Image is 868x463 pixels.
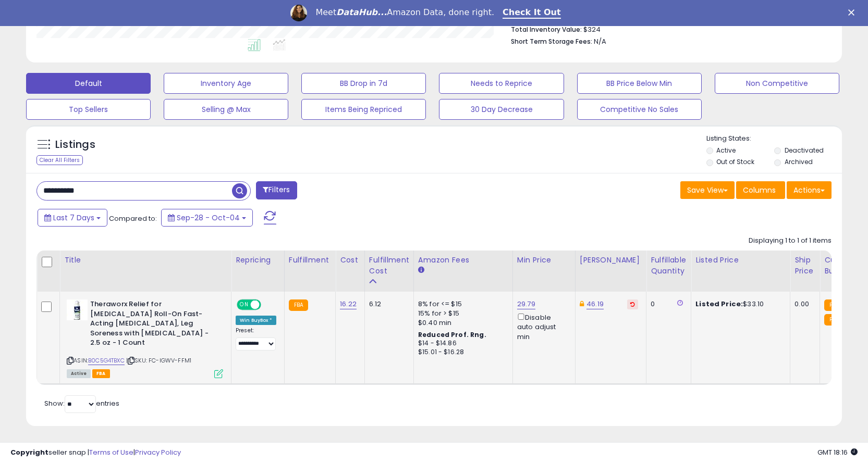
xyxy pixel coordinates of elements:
[340,255,360,266] div: Cost
[53,212,94,223] span: Last 7 Days
[44,398,119,408] span: Show: entries
[418,330,486,339] b: Reduced Prof. Rng.
[716,157,754,166] label: Out of Stock
[90,299,217,351] b: Theraworx Relief for [MEDICAL_DATA] Roll-On Fast-Acting [MEDICAL_DATA], Leg Soreness with [MEDICA...
[177,212,240,223] span: Sep-28 - Oct-04
[418,348,505,357] div: $15.01 - $16.28
[260,301,276,309] span: OFF
[743,185,776,195] span: Columns
[594,36,606,46] span: N/A
[749,236,832,246] div: Displaying 1 to 1 of 1 items
[794,255,815,277] div: Ship Price
[26,99,151,120] button: Top Sellers
[36,155,83,165] div: Clear All Filters
[785,146,824,155] label: Deactivated
[511,25,582,34] b: Total Inventory Value:
[848,9,859,16] div: Close
[369,255,409,277] div: Fulfillment Cost
[26,73,151,94] button: Default
[824,299,843,311] small: FBA
[651,255,687,277] div: Fulfillable Quantity
[109,214,157,223] span: Compared to:
[577,73,702,94] button: BB Price Below Min
[55,137,95,152] h5: Listings
[315,7,494,18] div: Meet Amazon Data, done right.
[301,99,426,120] button: Items Being Repriced
[418,255,508,266] div: Amazon Fees
[695,299,782,309] div: $33.10
[695,299,743,309] b: Listed Price:
[67,369,91,378] span: All listings currently available for purchase on Amazon
[794,299,812,309] div: 0.00
[67,299,88,320] img: 41-8xgJuC3L._SL40_.jpg
[785,157,813,166] label: Archived
[67,299,223,377] div: ASIN:
[418,318,505,328] div: $0.40 min
[577,99,702,120] button: Competitive No Sales
[289,299,308,311] small: FBA
[586,299,604,309] a: 46.19
[10,448,181,458] div: seller snap | |
[680,181,735,199] button: Save View
[301,73,426,94] button: BB Drop in 7d
[236,255,280,266] div: Repricing
[89,447,133,457] a: Terms of Use
[418,266,424,275] small: Amazon Fees.
[651,299,683,309] div: 0
[511,22,824,35] li: $324
[715,73,839,94] button: Non Competitive
[164,73,288,94] button: Inventory Age
[289,255,331,266] div: Fulfillment
[503,7,561,19] a: Check It Out
[10,447,48,457] strong: Copyright
[706,134,842,144] p: Listing States:
[369,299,406,309] div: 6.12
[695,255,786,266] div: Listed Price
[126,356,191,365] span: | SKU: FC-IGWV-FFM1
[135,447,181,457] a: Privacy Policy
[164,99,288,120] button: Selling @ Max
[517,255,571,266] div: Min Price
[340,299,357,309] a: 16.22
[439,99,564,120] button: 30 Day Decrease
[418,309,505,318] div: 15% for > $15
[256,181,297,199] button: Filters
[92,369,110,378] span: FBA
[238,301,251,309] span: ON
[236,316,276,325] div: Win BuyBox *
[787,181,832,199] button: Actions
[418,299,505,309] div: 8% for <= $15
[336,7,387,17] i: DataHub...
[517,311,567,342] div: Disable auto adjust min
[38,209,107,227] button: Last 7 Days
[716,146,736,155] label: Active
[517,299,535,309] a: 29.79
[236,327,276,351] div: Preset:
[817,447,858,457] span: 2025-10-12 18:16 GMT
[511,37,592,46] b: Short Term Storage Fees:
[418,339,505,348] div: $14 - $14.86
[824,314,843,326] small: FBA
[580,255,642,266] div: [PERSON_NAME]
[161,209,253,227] button: Sep-28 - Oct-04
[290,5,307,21] img: Profile image for Georgie
[64,255,227,266] div: Title
[736,181,785,199] button: Columns
[88,356,125,365] a: B0C5G4TBXC
[439,73,564,94] button: Needs to Reprice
